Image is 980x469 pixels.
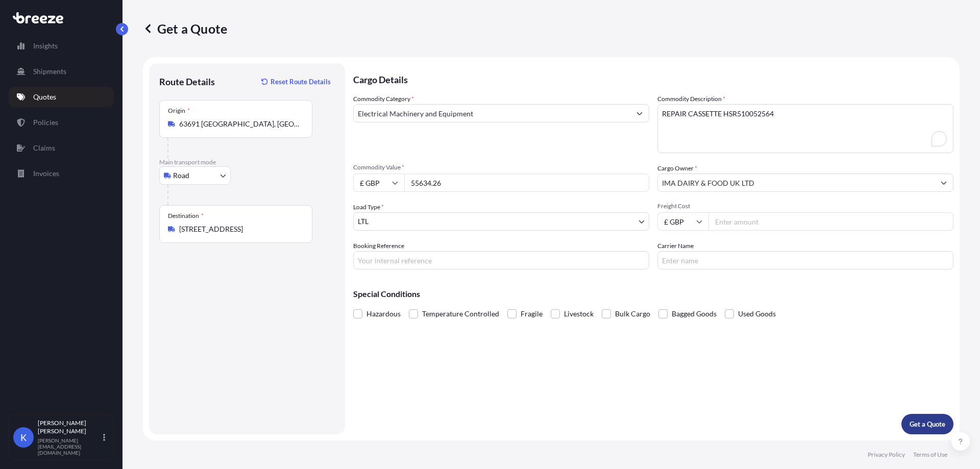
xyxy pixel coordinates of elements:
label: Commodity Category [353,94,414,104]
a: Terms of Use [913,451,947,459]
p: Route Details [159,76,215,88]
span: Freight Cost [657,202,953,210]
p: Invoices [33,168,59,179]
button: LTL [353,212,649,231]
span: Bulk Cargo [615,306,650,322]
input: Your internal reference [353,251,649,269]
textarea: To enrich screen reader interactions, please activate Accessibility in Grammarly extension settings [657,104,953,153]
span: Used Goods [738,306,776,322]
span: Road [173,170,189,181]
a: Claims [9,138,114,158]
p: Get a Quote [143,20,227,37]
p: Cargo Details [353,63,953,94]
button: Show suggestions [935,174,953,192]
p: Insights [33,41,58,51]
p: Policies [33,117,58,128]
a: Invoices [9,163,114,184]
a: Shipments [9,61,114,82]
input: Type amount [404,174,649,192]
a: Quotes [9,87,114,107]
label: Carrier Name [657,241,694,251]
a: Policies [9,112,114,133]
p: Quotes [33,92,56,102]
span: Livestock [564,306,594,322]
input: Destination [179,224,300,234]
label: Cargo Owner [657,163,697,174]
input: Full name [658,174,935,192]
p: Claims [33,143,55,153]
p: Main transport mode [159,158,335,166]
span: LTL [358,216,369,227]
button: Reset Route Details [256,73,335,90]
input: Origin [179,119,300,129]
button: Show suggestions [630,104,649,122]
span: Bagged Goods [672,306,717,322]
p: Special Conditions [353,290,953,298]
span: Commodity Value [353,163,649,171]
p: Get a Quote [910,419,945,429]
label: Commodity Description [657,94,725,104]
a: Privacy Policy [868,451,905,459]
span: Hazardous [366,306,401,322]
input: Enter name [657,251,953,269]
label: Booking Reference [353,241,404,251]
p: [PERSON_NAME] [PERSON_NAME] [38,419,101,435]
span: Load Type [353,202,384,212]
button: Select transport [159,166,231,185]
div: Destination [168,212,204,220]
p: [PERSON_NAME][EMAIL_ADDRESS][DOMAIN_NAME] [38,437,101,456]
input: Select a commodity type [354,104,630,122]
p: Shipments [33,66,66,77]
a: Insights [9,36,114,56]
p: Reset Route Details [271,77,331,87]
div: Origin [168,107,190,115]
button: Get a Quote [901,414,953,434]
input: Enter amount [708,212,953,231]
span: Fragile [521,306,543,322]
span: K [20,432,27,442]
span: Temperature Controlled [422,306,499,322]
